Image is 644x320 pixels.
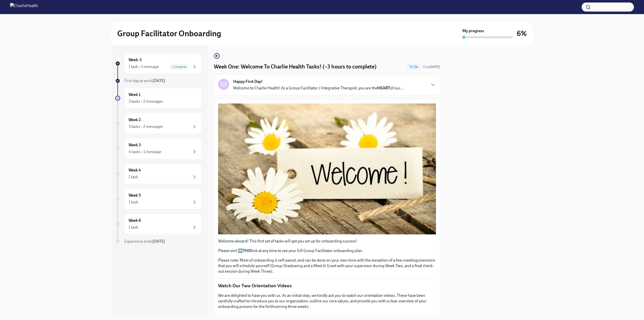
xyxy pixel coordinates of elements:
div: 3 tasks • 2 messages [129,99,163,104]
strong: [DATE] [152,239,165,244]
div: 4 tasks • 1 message [129,149,161,155]
div: 1 task • 1 message [129,64,159,69]
p: Please visit ➡️ link at any time to see your full Group Facilitator onboarding plan. [218,248,436,254]
div: 1 task [129,199,138,205]
span: September 15th, 2025 10:00 [423,64,440,69]
p: Welcome to Charlie Health! As a Group Facilitator / Integrative Therapist, you are the of our... [233,85,403,91]
h3: 6% [517,29,527,38]
strong: My progress [462,28,484,34]
strong: HEART [377,86,390,90]
a: Week 34 tasks • 1 message [115,138,202,159]
span: First day at work [124,78,165,83]
a: Week -11 task • 1 messageComplete [115,53,202,74]
a: Week 51 task [115,188,202,209]
strong: [DATE] [429,65,440,69]
a: THIS [243,248,251,253]
p: Please note: Most of onboarding is self-paced, and can be done on your own time with the exceptio... [218,258,436,274]
div: 1 task [129,174,138,180]
p: Watch Our Two Orientation Videos [218,282,436,289]
strong: Happy First Day! [233,79,263,84]
a: First day at work[DATE] [115,78,202,84]
h6: Week 1 [129,92,140,97]
h6: Week 6 [129,218,141,223]
span: Due [423,65,440,69]
p: We are delighted to have you with us. As an initial step, we kindly ask you to watch our orientat... [218,293,436,309]
h6: Week 3 [129,142,141,148]
h6: Week 4 [129,167,141,173]
div: 3 tasks • 2 messages [129,124,163,129]
a: Week 61 task [115,214,202,235]
button: Zoom image [218,103,436,234]
span: Complete [169,65,189,69]
h2: Group Facilitator Onboarding [117,28,221,39]
a: Week 13 tasks • 2 messages [115,88,202,109]
h6: Week 5 [129,193,141,198]
strong: [DATE] [152,78,165,83]
h6: Week 2 [129,117,141,123]
p: Welcome aboard! This first set of tasks will get you set up for onboarding success! [218,238,436,244]
a: Week 23 tasks • 2 messages [115,113,202,134]
span: Experience ends [124,239,165,244]
div: 1 task [129,225,138,230]
img: CharlieHealth [10,3,38,11]
a: Week 41 task [115,163,202,184]
h6: Week -1 [129,57,142,63]
span: To Do [407,65,421,69]
h4: Week One: Welcome To Charlie Health Tasks! (~3 hours to complete) [214,63,377,70]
